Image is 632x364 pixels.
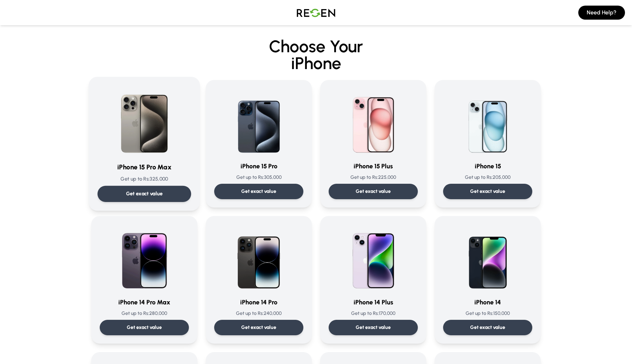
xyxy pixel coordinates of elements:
p: Get exact value [241,324,276,331]
p: Get up to Rs: 280,000 [100,310,189,317]
img: iPhone 15 [454,88,521,156]
p: Get exact value [356,188,391,195]
h3: iPhone 15 [443,161,532,171]
h3: iPhone 15 Pro Max [98,162,191,173]
h3: iPhone 14 [443,297,532,307]
img: iPhone 14 Pro [225,224,292,292]
p: Get up to Rs: 240,000 [214,310,303,317]
p: Get up to Rs: 205,000 [443,174,532,181]
h3: iPhone 15 Pro [214,161,303,171]
img: iPhone 15 Pro Max [109,86,180,156]
h3: iPhone 14 Plus [329,297,418,307]
p: Get exact value [356,324,391,331]
img: iPhone 14 Plus [340,224,407,292]
p: Get up to Rs: 150,000 [443,310,532,317]
img: iPhone 14 Pro Max [111,224,178,292]
p: Get exact value [127,324,162,331]
h3: iPhone 14 Pro [214,297,303,307]
p: Get up to Rs: 325,000 [98,175,191,183]
p: Get up to Rs: 170,000 [329,310,418,317]
h3: iPhone 14 Pro Max [100,297,189,307]
p: Get up to Rs: 225,000 [329,174,418,181]
img: Logo [291,3,341,22]
img: iPhone 15 Plus [340,88,407,156]
button: Need Help? [578,6,625,20]
p: Get up to Rs: 305,000 [214,174,303,181]
span: Choose Your [269,36,363,56]
span: iPhone [53,55,579,72]
p: Get exact value [126,190,163,197]
img: iPhone 15 Pro [225,88,292,156]
p: Get exact value [470,324,505,331]
p: Get exact value [470,188,505,195]
h3: iPhone 15 Plus [329,161,418,171]
p: Get exact value [241,188,276,195]
img: iPhone 14 [454,224,521,292]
